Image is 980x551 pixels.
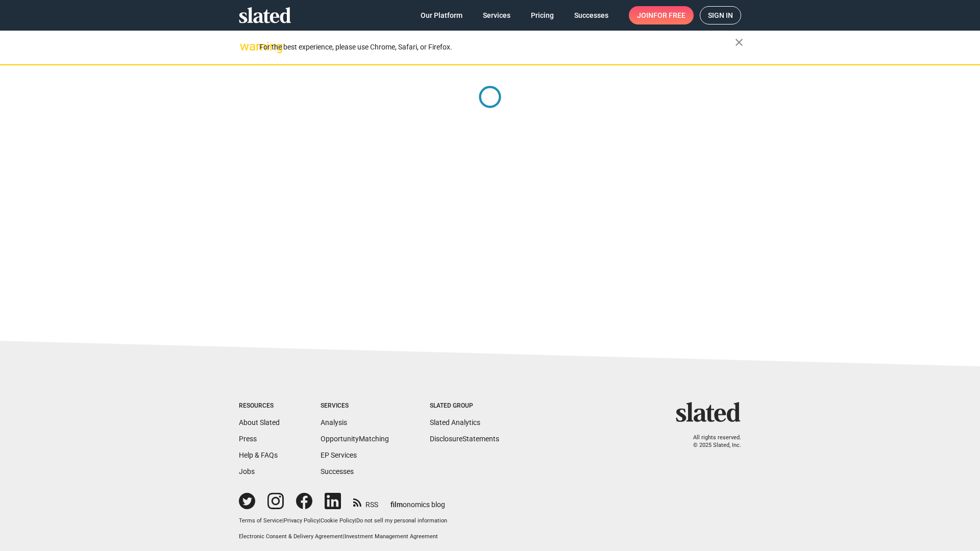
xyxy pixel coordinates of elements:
[523,6,562,24] a: Pricing
[321,418,347,427] a: Analysis
[239,533,343,540] a: Electronic Consent & Delivery Agreement
[390,492,445,510] a: filmonomics blog
[430,435,499,443] a: DisclosureStatements
[239,517,282,524] a: Terms of Service
[284,517,319,524] a: Privacy Policy
[430,402,499,410] div: Slated Group
[240,40,252,53] mat-icon: warning
[321,435,389,443] a: OpportunityMatching
[653,6,685,24] span: for free
[321,451,357,459] a: EP Services
[353,494,378,510] a: RSS
[475,6,519,24] a: Services
[321,402,389,410] div: Services
[390,500,403,509] span: film
[574,6,608,24] span: Successes
[682,434,741,449] p: All rights reserved. © 2025 Slated, Inc.
[355,517,356,524] span: |
[708,7,733,24] span: Sign in
[412,6,471,24] a: Our Platform
[343,533,345,540] span: |
[239,467,255,475] a: Jobs
[321,517,355,524] a: Cookie Policy
[345,533,438,540] a: Investment Management Agreement
[239,418,280,427] a: About Slated
[239,435,257,443] a: Press
[733,36,745,48] mat-icon: close
[319,517,321,524] span: |
[700,6,741,24] a: Sign in
[566,6,617,24] a: Successes
[421,6,462,24] span: Our Platform
[282,517,284,524] span: |
[239,451,278,459] a: Help & FAQs
[483,6,510,24] span: Services
[430,418,480,427] a: Slated Analytics
[356,517,447,525] button: Do not sell my personal information
[239,402,280,410] div: Resources
[629,6,694,24] a: Joinfor free
[637,6,685,24] span: Join
[321,467,354,475] a: Successes
[531,6,554,24] span: Pricing
[259,40,735,54] div: For the best experience, please use Chrome, Safari, or Firefox.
